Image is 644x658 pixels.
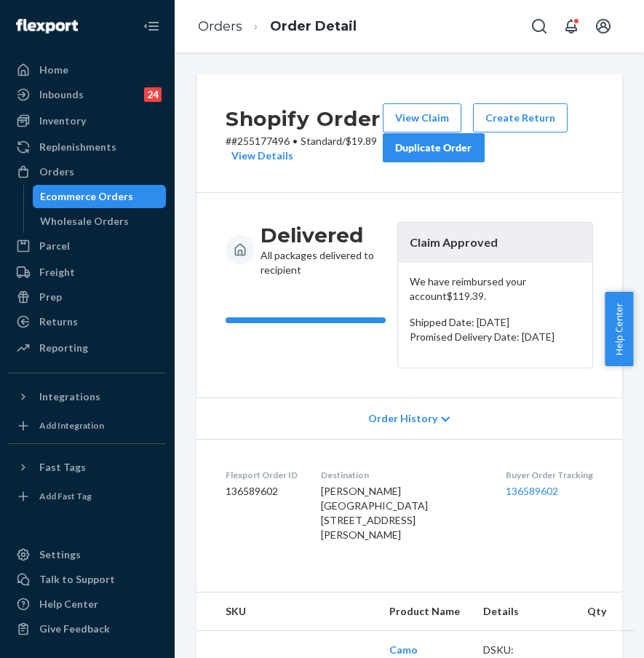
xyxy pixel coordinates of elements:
div: Prep [39,290,62,304]
div: Wholesale Orders [40,214,129,229]
a: Help Center [9,592,166,616]
span: Order History [368,411,437,426]
a: Returns [9,310,166,333]
button: Open account menu [589,12,618,41]
button: View Details [226,148,293,163]
button: View Claim [383,103,461,132]
div: Reporting [39,341,88,355]
p: # #255177496 / $19.89 [226,134,383,163]
ol: breadcrumbs [186,5,368,48]
div: All packages delivered to recipient [261,222,386,277]
dt: Destination [321,469,482,481]
a: Add Fast Tag [9,485,166,508]
div: Integrations [39,389,100,404]
p: Shipped Date: [DATE] [410,315,581,330]
button: Create Return [473,103,568,132]
iframe: Opens a widget where you can chat to one of our agents [549,614,629,651]
a: Orders [198,18,242,34]
button: Fast Tags [9,456,166,479]
a: Home [9,58,166,82]
div: Orders [39,164,74,179]
div: 24 [144,87,162,102]
button: Integrations [9,385,166,408]
button: Help Center [605,292,633,366]
div: Duplicate Order [395,140,472,155]
div: Talk to Support [39,572,115,587]
a: Replenishments [9,135,166,159]
button: Close Navigation [137,12,166,41]
div: Settings [39,547,81,562]
a: Inventory [9,109,166,132]
header: Claim Approved [398,223,592,263]
button: Open Search Box [525,12,554,41]
p: We have reimbursed your account $119.39 . [410,274,581,304]
div: Freight [39,265,75,280]
dt: Flexport Order ID [226,469,298,481]
h2: Shopify Order [226,103,383,134]
div: Add Fast Tag [39,490,92,502]
a: Order Detail [270,18,357,34]
div: Help Center [39,597,98,611]
div: Home [39,63,68,77]
p: Promised Delivery Date: [DATE] [410,330,581,344]
div: Ecommerce Orders [40,189,133,204]
div: Give Feedback [39,622,110,636]
h3: Delivered [261,222,386,248]
button: Open notifications [557,12,586,41]
th: SKU [196,592,378,631]
div: Parcel [39,239,70,253]
div: Replenishments [39,140,116,154]
a: Prep [9,285,166,309]
div: Returns [39,314,78,329]
button: Duplicate Order [383,133,485,162]
a: Freight [9,261,166,284]
dt: Buyer Order Tracking [506,469,593,481]
a: Wholesale Orders [33,210,167,233]
a: Reporting [9,336,166,360]
th: Product Name [378,592,472,631]
a: Add Integration [9,414,166,437]
a: Orders [9,160,166,183]
div: Inbounds [39,87,84,102]
div: Fast Tags [39,460,86,475]
a: Settings [9,543,166,566]
span: Standard [301,135,342,147]
dd: 136589602 [226,484,298,499]
a: Parcel [9,234,166,258]
div: Add Integration [39,419,104,432]
div: Inventory [39,114,86,128]
button: Talk to Support [9,568,166,591]
th: Qty [576,592,635,631]
a: 136589602 [506,485,558,497]
span: • [293,135,298,147]
button: Give Feedback [9,617,166,641]
a: Inbounds24 [9,83,166,106]
img: Flexport logo [16,19,78,33]
a: Ecommerce Orders [33,185,167,208]
th: Details [472,592,576,631]
span: [PERSON_NAME][GEOGRAPHIC_DATA] [STREET_ADDRESS][PERSON_NAME] [321,485,428,541]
